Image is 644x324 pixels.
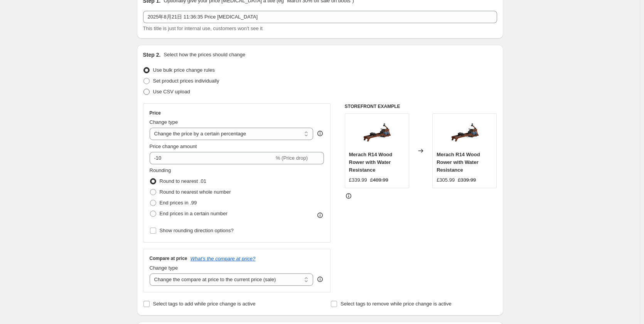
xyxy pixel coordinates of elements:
[150,255,187,262] h3: Compare at price
[191,256,256,262] button: What's the compare at price?
[349,176,367,184] div: £339.99
[143,51,161,59] h2: Step 2.
[164,51,245,59] p: Select how the prices should change
[153,301,256,307] span: Select tags to add while price change is active
[150,265,178,271] span: Change type
[143,11,497,23] input: 30% off holiday sale
[449,118,480,148] img: merach_r14_wooden_rowing_machine_80x.jpg
[316,130,324,137] div: help
[341,301,452,307] span: Select tags to remove while price change is active
[345,103,497,110] h6: STOREFRONT EXAMPLE
[150,143,197,149] span: Price change amount
[150,167,171,173] span: Rounding
[153,67,215,73] span: Use bulk price change rules
[160,189,231,195] span: Round to nearest whole number
[153,78,219,84] span: Set product prices individually
[143,25,263,31] span: This title is just for internal use, customers won't see it
[150,152,274,164] input: -15
[160,211,228,216] span: End prices in a certain number
[160,200,197,206] span: End prices in .99
[316,275,324,283] div: help
[437,152,480,173] span: Merach R14 Wood Rower with Water Resistance
[361,118,392,148] img: merach_r14_wooden_rowing_machine_80x.jpg
[153,89,190,94] span: Use CSV upload
[160,178,206,184] span: Round to nearest .01
[370,176,388,184] strike: £489.99
[150,119,178,125] span: Change type
[437,176,455,184] div: £305.99
[150,110,161,116] h3: Price
[349,152,392,173] span: Merach R14 Wood Rower with Water Resistance
[276,155,308,161] span: % (Price drop)
[160,228,234,233] span: Show rounding direction options?
[458,176,476,184] strike: £339.99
